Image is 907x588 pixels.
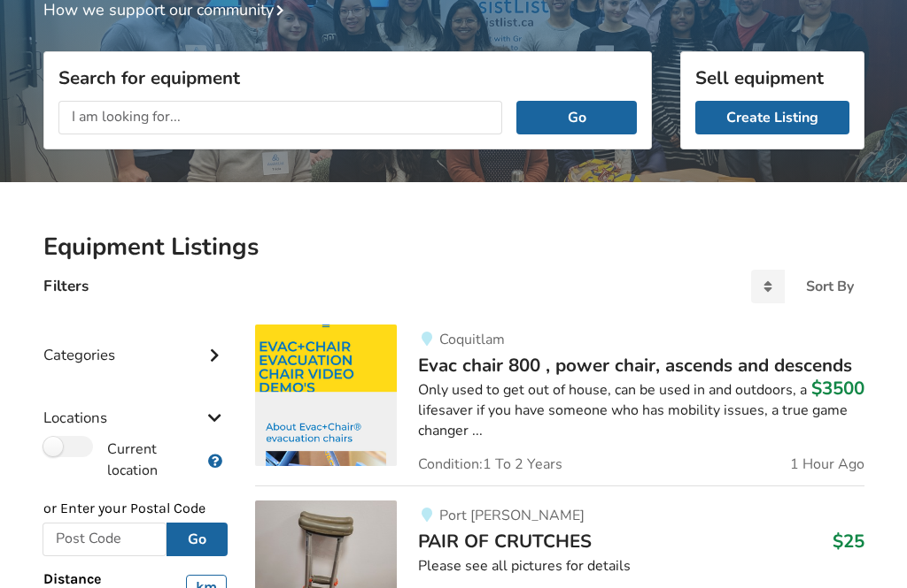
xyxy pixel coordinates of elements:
span: Coquitlam [439,330,505,349]
span: 1 Hour Ago [790,457,864,471]
p: or Enter your Postal Code [43,499,228,519]
span: Condition: 1 To 2 Years [418,457,562,471]
input: Post Code [43,523,167,556]
button: Go [516,101,636,134]
div: Categories [43,310,228,373]
span: PAIR OF CRUTCHES [418,529,592,554]
label: Current location [43,436,199,480]
span: Port [PERSON_NAME] [439,506,585,525]
h3: Sell equipment [695,66,849,89]
div: Only used to get out of house, can be used in and outdoors, a lifesaver if you have someone who h... [418,380,864,441]
a: Create Listing [695,101,849,134]
span: Evac chair 800 , power chair, ascends and descends [418,353,852,378]
div: Locations [43,373,228,436]
h2: Equipment Listings [43,232,864,263]
h4: Filters [43,276,89,296]
a: mobility-evac chair 800 , power chair, ascends and descendsCoquitlamEvac chair 800 , power chair,... [255,325,864,485]
img: mobility-evac chair 800 , power chair, ascends and descends [255,325,397,466]
input: I am looking for... [58,101,503,134]
div: Please see all pictures for details [418,556,864,577]
h3: $25 [833,530,864,553]
h3: $3500 [811,377,864,400]
div: Sort By [806,279,854,294]
h3: Search for equipment [58,66,637,89]
button: Go [167,523,228,556]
